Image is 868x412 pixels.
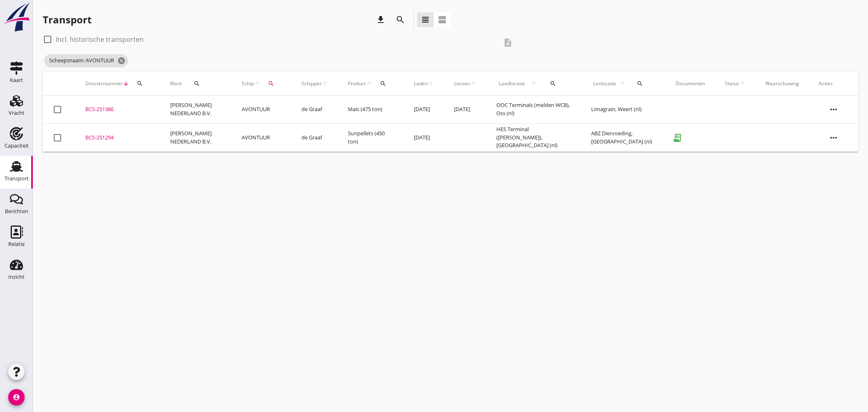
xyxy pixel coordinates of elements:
[232,96,292,124] td: AVONTUUR
[819,80,848,87] div: Acties
[292,123,338,152] td: de Graaf
[470,80,477,87] i: arrow_upward
[160,96,232,124] td: [PERSON_NAME] NEDERLAND B.V.
[404,96,444,124] td: [DATE]
[496,80,528,87] span: Laadlocatie
[348,80,365,87] span: Product
[725,80,739,87] span: Status
[2,2,31,32] img: logo-small.a267ee39.svg
[437,15,447,25] i: view_agenda
[444,96,487,124] td: [DATE]
[739,80,746,87] i: arrow_upward
[123,80,129,87] i: arrow_downward
[242,80,254,87] span: Schip
[380,80,386,87] i: search
[618,80,628,87] i: arrow_upward
[5,176,29,181] div: Transport
[365,80,372,87] i: arrow_upward
[822,98,845,121] i: more_horiz
[669,130,685,146] i: receipt_long
[822,126,845,149] i: more_horiz
[765,80,799,87] div: Waarschuwing
[232,123,292,152] td: AVONTUUR
[56,35,144,43] label: Incl. historische transporten
[528,80,540,87] i: arrow_upward
[550,80,556,87] i: search
[338,123,404,152] td: Sunpellets (450 ton)
[676,80,705,87] div: Documenten
[591,80,617,87] span: Loslocatie
[194,80,200,87] i: search
[254,80,260,87] i: arrow_upward
[268,80,274,87] i: search
[8,389,25,405] i: account_circle
[338,96,404,124] td: Mais (475 ton)
[43,13,91,26] div: Transport
[487,123,582,152] td: HES Terminal ([PERSON_NAME]), [GEOGRAPHIC_DATA] (nl)
[581,96,666,124] td: Limagrain, Weert (nl)
[9,110,25,116] div: Vracht
[487,96,582,124] td: OOC Terminals (melden WCB), Oss (nl)
[637,80,643,87] i: search
[581,123,666,152] td: ABZ Diervoeding, [GEOGRAPHIC_DATA] (nl)
[302,80,322,87] span: Schipper
[414,80,428,87] span: Laden
[292,96,338,124] td: de Graaf
[85,105,151,114] div: BCS-251386
[8,274,25,280] div: Inzicht
[8,241,25,247] div: Relatie
[117,57,126,65] i: cancel
[404,123,444,152] td: [DATE]
[44,54,128,67] span: Scheepsnaam: AVONTUUR
[376,15,386,25] i: download
[454,80,470,87] span: Lossen
[160,123,232,152] td: [PERSON_NAME] NEDERLAND B.V.
[420,15,430,25] i: view_headline
[395,15,405,25] i: search
[85,80,123,87] span: Dossiernummer
[170,74,222,93] div: Klant
[428,80,434,87] i: arrow_upward
[5,143,29,148] div: Capaciteit
[85,134,151,142] div: BCS-251294
[137,80,143,87] i: search
[5,209,28,214] div: Berichten
[10,77,23,83] div: Kaart
[322,80,328,87] i: arrow_upward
